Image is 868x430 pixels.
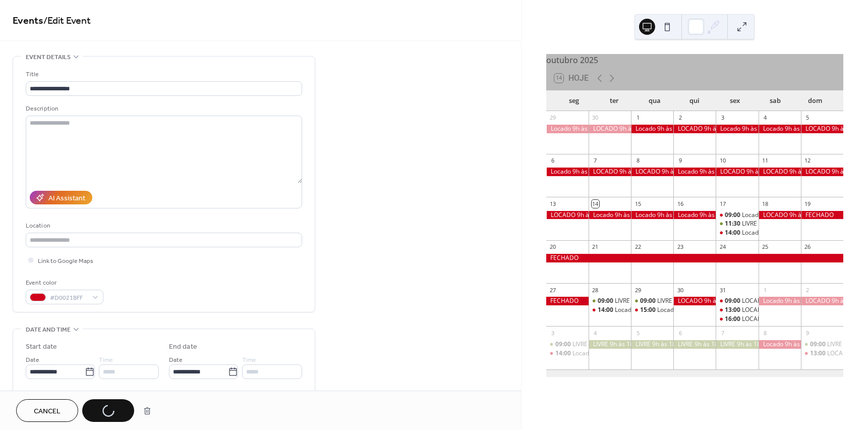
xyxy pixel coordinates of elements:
div: LIVRE 11h30 às 13h30 [716,220,758,228]
div: 9 [804,329,812,337]
div: qui [674,91,715,111]
span: 14:00 [555,349,572,358]
div: FECHADO [546,254,843,262]
div: Locado 9h às 18h [546,168,589,176]
div: LOCADO 9h às 18h [759,211,801,220]
div: 28 [592,286,599,294]
div: LOCADO 9h às 18h [801,168,843,176]
div: 7 [592,157,599,165]
div: LOCADO 9h às 18h [801,125,843,133]
div: 9 [676,157,684,165]
div: Locado 14h às 18h [572,349,625,358]
div: 12 [804,157,812,165]
div: Locado 9h às 18h [546,125,589,133]
span: 09:00 [725,211,742,220]
div: Locado 9h às 18h [759,297,801,305]
div: 23 [676,243,684,251]
div: 15 [634,200,642,207]
div: Locado 9h às 18h [673,168,716,176]
span: Date [26,355,39,365]
div: AI Assistant [48,193,85,204]
div: 5 [634,329,642,337]
span: / Edit Event [43,11,91,31]
div: 8 [762,329,769,337]
div: Locado 14h às 18h [742,229,794,237]
div: Locado 14h às 18h [589,306,631,314]
div: LIVRE 9h às 13h [546,340,589,349]
div: Locado 9h às 11h [716,211,758,220]
div: LIVRE 9h às 18h [631,340,673,349]
div: Title [26,69,300,80]
div: LOCADO 9h às 12h [742,297,795,305]
span: 13:00 [725,306,742,314]
div: ter [594,91,634,111]
div: LOCADO 16h às 18h [742,315,799,324]
span: 09:00 [598,297,615,305]
div: 10 [719,157,726,165]
div: 31 [719,286,726,294]
button: Cancel [16,399,78,422]
div: 19 [804,200,812,207]
div: 1 [762,286,769,294]
div: 24 [719,243,726,251]
div: 3 [549,329,557,337]
a: Events [13,11,43,31]
div: 30 [676,286,684,294]
div: Location [26,221,300,231]
div: Locado 14h às 18h [615,306,667,314]
div: 5 [804,114,812,122]
div: LOCADO 13h às 15h [742,306,799,314]
div: Locado 9h às 18h [589,211,631,220]
div: Description [26,103,300,114]
span: 16:00 [725,315,742,324]
div: LIVRE 9h às 18h [673,340,716,349]
span: 14:00 [598,306,615,314]
div: Locado 9h às 18h [759,340,801,349]
div: 7 [719,329,726,337]
div: 11 [762,157,769,165]
div: 3 [719,114,726,122]
div: Locado 9h às 11h [742,211,791,220]
span: 09:00 [810,340,827,349]
div: LOCADO 16h às 18h [716,315,758,324]
div: Locado 14h às 18h [716,229,758,237]
span: Date [169,355,183,365]
span: 14:00 [725,229,742,237]
div: LIVRE 9h às 18h [589,340,631,349]
div: 22 [634,243,642,251]
div: qua [634,91,675,111]
span: Cancel [34,406,61,417]
div: 2 [676,114,684,122]
span: 15:00 [640,306,657,314]
div: 4 [592,329,599,337]
div: 14 [592,200,599,207]
div: 1 [634,114,642,122]
div: LOCADO 9h às 18h [589,168,631,176]
span: Link to Google Maps [38,256,93,266]
div: 17 [719,200,726,207]
button: AI Assistant [30,191,92,204]
div: LIVRE 9h às 18h [716,340,758,349]
div: LOCADO 9h às 18h [801,297,843,305]
span: Time [242,355,256,365]
span: 09:00 [725,297,742,305]
div: Locado 9h às 18h [631,211,673,220]
div: dom [795,91,835,111]
div: 30 [592,114,599,122]
div: 29 [549,114,557,122]
div: 8 [634,157,642,165]
div: LOCADO 9h às 18h [546,211,589,220]
div: LOCADO 9h às 18h [631,168,673,176]
div: sab [755,91,795,111]
div: End date [169,342,197,352]
div: Event color [26,278,101,288]
div: outubro 2025 [546,54,843,66]
div: 6 [676,329,684,337]
div: FECHADO [801,211,843,220]
div: Start date [26,342,57,352]
span: Date and time [26,325,71,335]
div: LIVRE 9h às 13h [572,340,616,349]
div: Locado 14h às 18h [546,349,589,358]
div: LOCADO 9h às 18h [589,125,631,133]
